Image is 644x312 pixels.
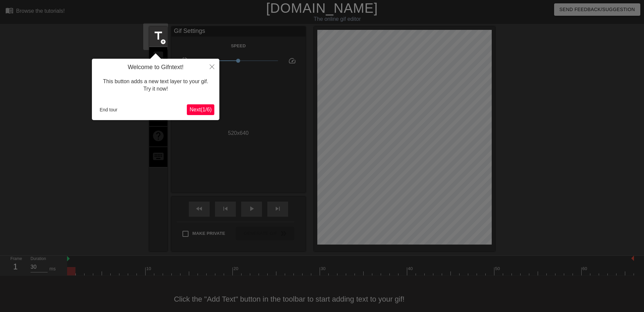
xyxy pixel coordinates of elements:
button: Next [187,104,214,115]
button: End tour [97,105,120,115]
div: This button adds a new text layer to your gif. Try it now! [97,71,214,100]
span: Next ( 1 / 6 ) [190,107,212,112]
button: Close [205,59,219,74]
h4: Welcome to Gifntext! [97,64,214,71]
